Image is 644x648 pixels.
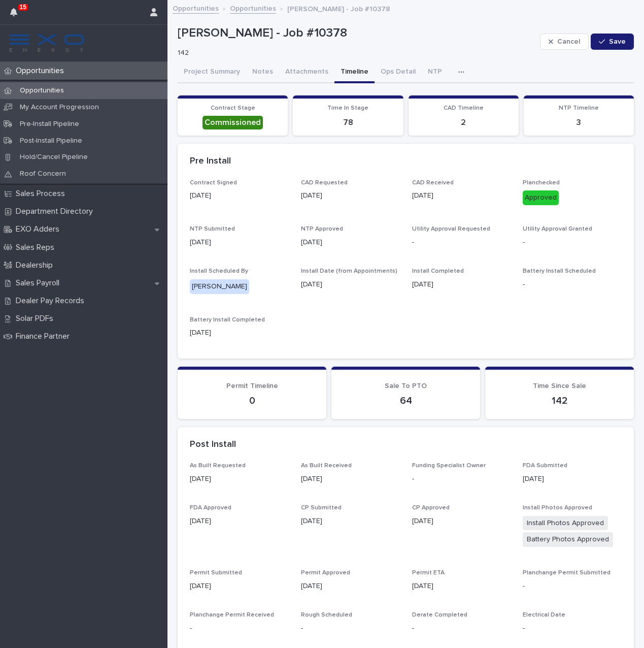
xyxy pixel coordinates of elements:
[190,623,289,634] p: -
[190,505,231,511] span: FDA Approved
[301,463,352,469] span: As Built Received
[523,532,613,547] span: Battery Photos Approved
[190,156,231,167] h2: Pre Install
[12,296,92,306] p: Dealer Pay Records
[334,62,375,83] button: Timeline
[412,474,511,484] p: -
[190,268,248,274] span: Install Scheduled By
[190,328,289,338] p: [DATE]
[190,439,236,450] h2: Post Install
[412,570,445,576] span: Permit ETA
[12,86,72,95] p: Opportunities
[12,207,101,216] p: Department Directory
[523,505,592,511] span: Install Photos Approved
[301,623,400,634] p: -
[287,3,390,14] p: [PERSON_NAME] - Job #10378
[444,105,484,111] span: CAD Timeline
[523,237,622,248] p: -
[301,226,343,232] span: NTP Approved
[530,118,628,127] p: 3
[190,516,289,527] p: [DATE]
[178,49,532,57] p: 142
[523,463,567,469] span: FDA Submitted
[301,474,400,484] p: [DATE]
[523,570,611,576] span: Planchange Permit Submitted
[173,2,219,14] a: Opportunities
[190,226,235,232] span: NTP Submitted
[12,278,67,288] p: Sales Payroll
[523,279,622,290] p: -
[523,190,559,205] div: Approved
[301,581,400,592] p: [DATE]
[301,268,397,274] span: Install Date (from Appointments)
[523,581,622,592] p: -
[412,516,511,527] p: [DATE]
[12,170,74,178] p: Roof Concern
[12,66,72,76] p: Opportunities
[190,395,314,407] p: 0
[301,612,352,618] span: Rough Scheduled
[12,103,107,112] p: My Account Progression
[178,62,246,83] button: Project Summary
[211,105,255,111] span: Contract Stage
[523,612,565,618] span: Electrical Date
[412,612,467,618] span: Derate Completed
[385,382,427,390] span: Sale To PTO
[301,190,400,201] p: [DATE]
[230,2,276,14] a: Opportunities
[327,105,368,111] span: Time In Stage
[301,570,350,576] span: Permit Approved
[12,153,96,161] p: Hold/Cancel Pipeline
[523,180,560,186] span: Planchecked
[540,34,589,50] button: Cancel
[12,243,62,252] p: Sales Reps
[12,314,61,323] p: Solar PDFs
[412,180,454,186] span: CAD Received
[412,190,511,201] p: [DATE]
[415,118,513,127] p: 2
[559,105,599,111] span: NTP Timeline
[190,474,289,484] p: [DATE]
[190,180,237,186] span: Contract Signed
[12,137,90,145] p: Post-Install Pipeline
[12,189,73,199] p: Sales Process
[412,226,490,232] span: Utility Approval Requested
[301,279,400,290] p: [DATE]
[190,279,249,294] div: [PERSON_NAME]
[344,395,468,407] p: 64
[190,581,289,592] p: [DATE]
[591,34,634,50] button: Save
[20,4,26,11] p: 15
[226,382,278,390] span: Permit Timeline
[202,116,263,129] div: Commissioned
[190,570,242,576] span: Permit Submitted
[523,268,596,274] span: Battery Install Scheduled
[523,623,622,634] p: -
[279,62,334,83] button: Attachments
[178,26,536,41] p: [PERSON_NAME] - Job #10378
[412,237,511,248] p: -
[10,6,23,24] div: 15
[8,33,85,53] img: FKS5r6ZBThi8E5hshIGi
[190,463,246,469] span: As Built Requested
[12,261,61,270] p: Dealership
[190,612,274,618] span: Planchange Permit Received
[523,474,622,484] p: [DATE]
[609,38,626,45] span: Save
[523,226,592,232] span: Utility Approval Granted
[557,38,580,45] span: Cancel
[12,120,87,128] p: Pre-Install Pipeline
[412,268,464,274] span: Install Completed
[301,180,348,186] span: CAD Requested
[12,332,78,341] p: Finance Partner
[497,395,622,407] p: 142
[190,237,289,248] p: [DATE]
[301,237,400,248] p: [DATE]
[412,505,450,511] span: CP Approved
[301,505,342,511] span: CP Submitted
[301,516,400,527] p: [DATE]
[12,224,67,234] p: EXO Adders
[190,317,265,323] span: Battery Install Completed
[299,118,397,127] p: 78
[412,279,511,290] p: [DATE]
